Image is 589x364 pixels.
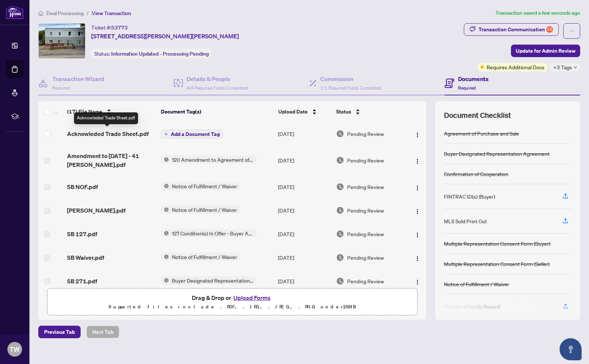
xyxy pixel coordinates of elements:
[574,66,577,69] span: down
[67,182,98,191] span: SB NOF.pdf
[444,217,487,225] div: MLS Sold Print Out
[487,63,544,71] span: Requires Additional Docs
[546,26,553,33] div: 13
[187,74,248,83] h4: Details & People
[444,110,511,120] span: Document Checklist
[161,206,169,214] img: Status Icon
[87,326,119,338] button: Next Tab
[275,101,334,122] th: Upload Date
[336,156,344,164] img: Document Status
[67,151,155,169] span: Amendment to [DATE] - 41 [PERSON_NAME].pdf
[91,32,239,41] span: [STREET_ADDRESS][PERSON_NAME][PERSON_NAME]
[38,11,43,16] span: home
[336,183,344,191] img: Document Status
[275,122,333,146] td: [DATE]
[91,49,212,59] div: Status:
[560,338,582,360] button: Open asap
[161,229,169,237] img: Status Icon
[464,23,559,36] button: Transaction Communication13
[169,182,240,190] span: Notice of Fulfillment / Waiver
[64,101,158,122] th: (17) File Name
[67,206,126,215] span: [PERSON_NAME].pdf
[169,206,240,214] span: Notice of Fulfillment / Waiver
[444,170,508,178] div: Confirmation of Cooperation
[38,326,81,338] button: Previous Tab
[444,260,550,268] div: Multiple Representation Consent Form (Seller)
[161,253,169,261] img: Status Icon
[161,155,256,164] button: Status Icon120 Amendment to Agreement of Purchase and Sale
[10,344,20,354] span: TW
[192,293,273,302] span: Drag & Drop or
[275,246,333,269] td: [DATE]
[336,230,344,238] img: Document Status
[52,302,413,311] p: Supported files include .PDF, .JPG, .JPEG, .PNG under 25 MB
[169,155,256,164] span: 120 Amendment to Agreement of Purchase and Sale
[67,108,102,116] span: (17) File Name
[275,222,333,246] td: [DATE]
[569,28,574,34] span: ellipsis
[444,239,550,248] div: Multiple Representation Consent Form (Buyer)
[479,24,553,35] div: Transaction Communication
[458,85,476,91] span: Required
[333,101,406,122] th: Status
[415,158,420,164] img: Logo
[161,276,256,284] button: Status IconBuyer Designated Representation Agreement
[52,74,104,83] h4: Transaction Wizard
[415,256,420,262] img: Logo
[495,9,580,17] article: Transaction saved a few seconds ago
[412,252,423,263] button: Logo
[336,206,344,214] img: Document Status
[47,288,417,316] span: Drag & Drop orUpload FormsSupported files include .PDF, .JPG, .JPEG, .PNG under25MB
[415,209,420,214] img: Logo
[444,280,509,288] div: Notice of Fulfillment / Waiver
[169,253,240,261] span: Notice of Fulfillment / Waiver
[347,253,384,262] span: Pending Review
[161,206,240,214] button: Status IconNotice of Fulfillment / Waiver
[46,10,84,17] span: Deal Processing
[111,50,209,57] span: Information Updated - Processing Pending
[92,10,131,17] span: View Transaction
[320,74,381,83] h4: Commission
[415,132,420,138] img: Logo
[412,204,423,216] button: Logo
[553,63,572,71] span: +3 Tags
[161,130,223,139] button: Add a Document Tag
[347,156,384,164] span: Pending Review
[44,326,75,338] span: Previous Tab
[275,175,333,199] td: [DATE]
[74,112,138,124] div: Acknowleded Trade Sheet.pdf
[67,230,97,238] span: SB 127.pdf
[111,24,128,31] span: 53773
[511,45,580,57] button: Update for Admin Review
[158,101,275,122] th: Document Tag(s)
[275,269,333,293] td: [DATE]
[275,199,333,222] td: [DATE]
[320,85,381,91] span: 1/1 Required Fields Completed
[444,129,519,137] div: Agreement of Purchase and Sale
[415,185,420,191] img: Logo
[347,183,384,191] span: Pending Review
[67,277,97,286] span: SB 271.pdf
[161,182,169,190] img: Status Icon
[415,232,420,238] img: Logo
[67,129,149,138] span: Acknowleded Trade Sheet.pdf
[161,276,169,284] img: Status Icon
[336,130,344,138] img: Document Status
[87,9,89,17] li: /
[347,130,384,138] span: Pending Review
[458,74,489,83] h4: Documents
[412,228,423,240] button: Logo
[6,6,24,19] img: logo
[91,23,128,32] div: Ticket #:
[347,206,384,214] span: Pending Review
[347,277,384,285] span: Pending Review
[412,275,423,287] button: Logo
[52,85,70,91] span: Required
[336,277,344,285] img: Document Status
[164,132,168,136] span: plus
[39,24,85,58] img: IMG-X12319543_1.jpg
[347,230,384,238] span: Pending Review
[161,253,240,261] button: Status IconNotice of Fulfillment / Waiver
[67,253,104,262] span: SB Waiver.pdf
[161,182,240,190] button: Status IconNotice of Fulfillment / Waiver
